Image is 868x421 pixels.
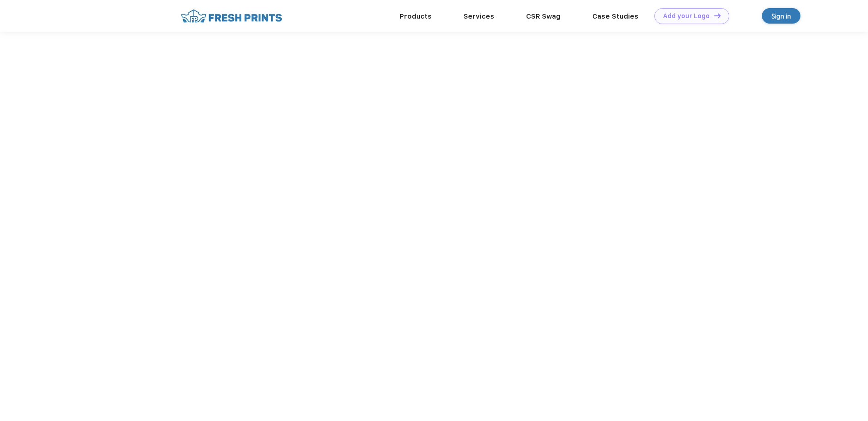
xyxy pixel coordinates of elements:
[400,12,432,20] a: Products
[178,8,285,24] img: fo%20logo%202.webp
[762,8,800,24] a: Sign in
[771,11,791,21] div: Sign in
[714,13,721,18] img: DT
[663,12,710,20] div: Add your Logo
